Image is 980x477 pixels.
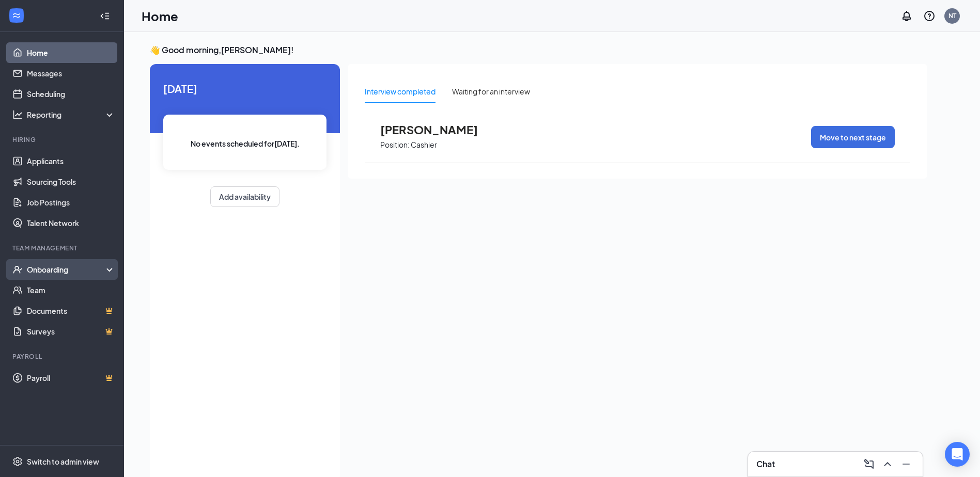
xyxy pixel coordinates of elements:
[380,140,410,150] p: Position:
[27,321,115,342] a: SurveysCrown
[142,7,178,25] h1: Home
[900,10,913,22] svg: Notifications
[879,456,896,472] button: ChevronUp
[12,264,23,275] svg: UserCheck
[12,244,113,252] div: Team Management
[150,44,927,56] h3: 👋 Good morning, [PERSON_NAME] !
[12,352,113,361] div: Payroll
[27,192,115,213] a: Job Postings
[27,151,115,171] a: Applicants
[365,86,435,97] div: Interview completed
[900,458,912,470] svg: Minimize
[27,84,115,104] a: Scheduling
[27,456,99,467] div: Switch to admin view
[27,63,115,84] a: Messages
[12,109,23,120] svg: Analysis
[411,140,437,150] p: Cashier
[881,458,894,470] svg: ChevronUp
[163,81,326,97] span: [DATE]
[811,126,895,148] button: Move to next stage
[27,171,115,192] a: Sourcing Tools
[863,458,875,470] svg: ComposeMessage
[380,123,494,136] span: [PERSON_NAME]
[945,442,970,467] div: Open Intercom Messenger
[27,213,115,233] a: Talent Network
[898,456,914,472] button: Minimize
[923,10,936,22] svg: QuestionInfo
[861,456,877,472] button: ComposeMessage
[27,280,115,300] a: Team
[11,10,22,21] svg: WorkstreamLogo
[100,11,110,21] svg: Collapse
[12,135,113,144] div: Hiring
[210,186,279,207] button: Add availability
[27,300,115,321] a: DocumentsCrown
[27,42,115,63] a: Home
[12,456,23,467] svg: Settings
[27,368,115,388] a: PayrollCrown
[452,86,530,97] div: Waiting for an interview
[756,458,775,470] h3: Chat
[27,109,116,120] div: Reporting
[27,264,106,275] div: Onboarding
[191,138,300,149] span: No events scheduled for [DATE] .
[948,11,956,20] div: NT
